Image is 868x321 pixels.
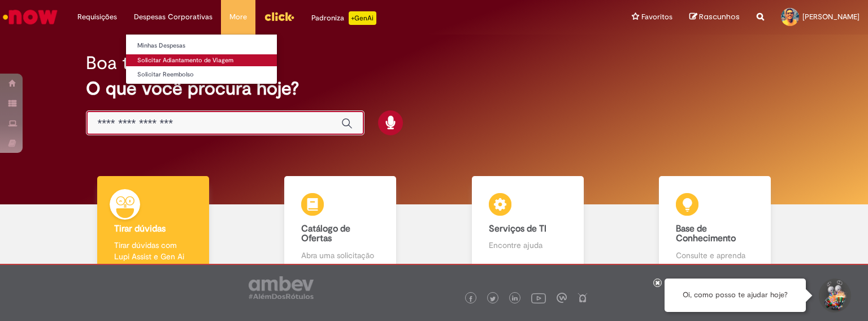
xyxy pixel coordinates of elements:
[349,11,376,25] p: +GenAi
[490,296,496,302] img: logo_footer_twitter.png
[676,223,736,245] b: Base de Conhecimento
[301,223,350,245] b: Catálogo de Ofertas
[512,296,518,302] img: logo_footer_linkedin.png
[134,11,212,23] span: Despesas Corporativas
[489,223,546,234] b: Serviços de TI
[114,223,166,234] b: Tirar dúvidas
[86,53,229,73] h2: Boa tarde, Cleber
[817,279,851,313] button: Iniciar Conversa de Suporte
[622,176,809,274] a: Base de Conhecimento Consulte e aprenda
[665,279,806,312] div: Oi, como posso te ajudar hoje?
[557,293,567,303] img: logo_footer_workplace.png
[311,11,376,25] div: Padroniza
[229,11,247,23] span: More
[59,176,247,274] a: Tirar dúvidas Tirar dúvidas com Lupi Assist e Gen Ai
[641,11,672,23] span: Favoritos
[249,276,314,299] img: logo_footer_ambev_rotulo_gray.png
[1,6,59,28] img: ServiceNow
[676,250,754,261] p: Consulte e aprenda
[468,296,474,302] img: logo_footer_facebook.png
[247,176,435,274] a: Catálogo de Ofertas Abra uma solicitação
[802,12,860,22] span: [PERSON_NAME]
[86,79,783,99] h2: O que você procura hoje?
[126,40,277,52] a: Minhas Despesas
[699,11,740,22] span: Rascunhos
[114,239,192,262] p: Tirar dúvidas com Lupi Assist e Gen Ai
[125,34,277,84] ul: Despesas Corporativas
[689,12,740,23] a: Rascunhos
[301,250,379,261] p: Abra uma solicitação
[531,290,546,305] img: logo_footer_youtube.png
[489,239,567,251] p: Encontre ajuda
[264,8,294,25] img: click_logo_yellow_360x200.png
[126,69,277,81] a: Solicitar Reembolso
[77,11,117,23] span: Requisições
[578,293,588,303] img: logo_footer_naosei.png
[434,176,622,274] a: Serviços de TI Encontre ajuda
[126,54,277,67] a: Solicitar Adiantamento de Viagem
